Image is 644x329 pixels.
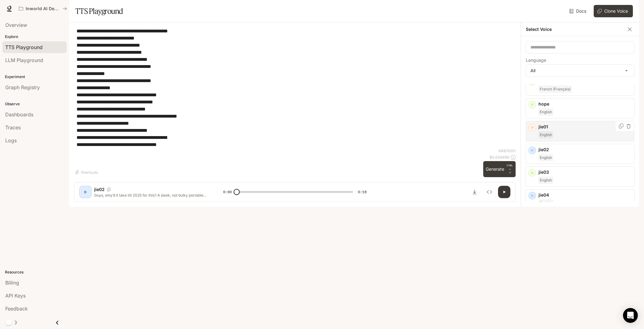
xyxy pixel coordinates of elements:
span: English [538,154,553,161]
p: Guys, why’d it take till 2025 for this? A sleek, not bulky portable charger that charges 4 device... [94,193,208,198]
p: jie01 [538,124,632,130]
div: Open Intercom Messenger [623,308,638,323]
button: Download audio [468,186,481,198]
p: hope [538,101,632,107]
span: 0:18 [358,189,367,195]
button: Clone Voice [594,5,633,17]
p: CTRL + [507,164,513,171]
h1: TTS Playground [75,5,123,17]
p: $ 0.006490 [489,155,509,160]
div: All [526,65,634,77]
p: jie03 [538,169,632,175]
span: French (Français) [538,85,572,93]
button: Inspect [483,186,496,198]
p: jie04 [538,192,632,198]
span: 0:00 [223,189,232,195]
span: English [538,108,553,116]
a: Docs [568,5,589,17]
p: Inworld AI Demos [26,6,60,11]
div: D [81,187,90,197]
p: Language [526,58,546,62]
p: ⏎ [507,164,513,175]
p: jie02 [94,186,105,193]
button: Copy Voice ID [105,188,113,191]
span: English [538,199,553,207]
span: English [538,177,553,184]
p: jie02 [538,147,632,153]
button: GenerateCTRL +⏎ [483,161,516,177]
button: All workspaces [16,2,70,15]
button: Shortcuts [74,167,100,177]
button: Copy Voice ID [618,123,624,128]
span: English [538,131,553,139]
